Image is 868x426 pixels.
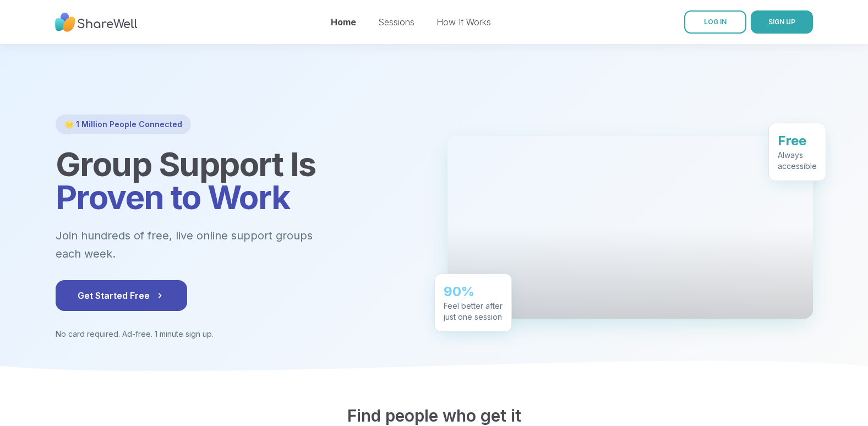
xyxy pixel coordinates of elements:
[436,17,491,28] a: How It Works
[751,10,813,34] button: SIGN UP
[778,132,817,149] div: Free
[56,227,373,263] p: Join hundreds of free, live online support groups each week.
[56,148,421,214] h1: Group Support Is
[56,177,290,217] span: Proven to Work
[378,17,414,28] a: Sessions
[56,329,421,340] p: No card required. Ad-free. 1 minute sign up.
[768,18,795,26] span: SIGN UP
[56,280,187,311] button: Get Started Free
[684,10,746,34] a: LOG IN
[78,289,165,302] span: Get Started Free
[704,18,727,26] span: LOG IN
[55,7,138,37] img: ShareWell Nav Logo
[778,149,817,171] div: Always accessible
[56,406,813,425] h2: Find people who get it
[444,282,503,300] div: 90%
[444,300,503,322] div: Feel better after just one session
[56,114,191,134] div: 🌟 1 Million People Connected
[331,17,356,28] a: Home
